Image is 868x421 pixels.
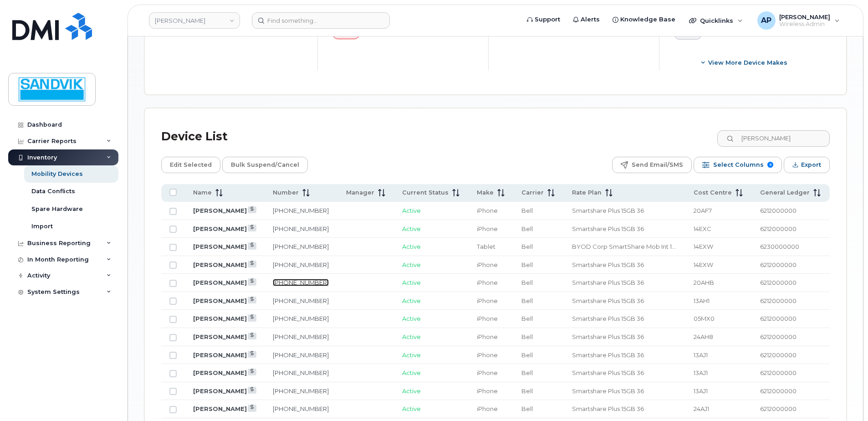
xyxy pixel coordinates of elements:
a: [PERSON_NAME] [193,207,247,214]
span: Alerts [581,15,600,24]
a: [PERSON_NAME] [193,261,247,268]
span: iPhone [477,261,498,268]
span: Rate Plan [572,189,602,197]
span: Active [402,261,421,268]
span: Bell [521,225,533,232]
a: [PERSON_NAME] [193,315,247,322]
a: View Last Bill [248,333,256,339]
span: Smartshare Plus 15GB 36 [572,315,644,322]
span: View More Device Makes [708,58,787,67]
a: Support [521,10,567,29]
span: 24AH8 [694,333,713,340]
span: Bell [521,369,533,376]
a: [PERSON_NAME] [193,387,247,395]
span: Cost Centre [694,189,732,197]
span: Bell [521,315,533,322]
span: Wireless Admin [779,21,830,28]
span: 6212000000 [760,297,797,304]
span: Active [402,279,421,286]
span: 9 [767,162,773,168]
span: 20AHB [694,279,714,286]
span: AP [761,15,771,26]
div: Annette Panzani [751,11,846,30]
a: View Last Bill [248,314,256,321]
a: Knowledge Base [606,10,682,29]
span: iPhone [477,225,498,232]
span: 14EXW [694,243,713,250]
a: [PHONE_NUMBER] [273,333,329,340]
a: [PHONE_NUMBER] [273,351,329,359]
span: iPhone [477,405,498,412]
span: Bell [521,297,533,304]
span: Export [801,158,821,172]
a: Sandvik Tamrock [149,12,240,29]
a: [PERSON_NAME] [193,333,247,340]
span: Current Status [402,189,449,197]
span: 20AF7 [694,207,712,214]
div: Quicklinks [683,11,749,30]
span: 6230000000 [760,243,799,250]
a: View Last Bill [248,206,256,213]
span: iPhone [477,207,498,214]
span: iPhone [477,297,498,304]
span: 13AJ1 [694,351,708,359]
span: Tablet [477,243,495,250]
input: Search Device List ... [717,130,830,147]
span: 14EXC [694,225,711,232]
span: General Ledger [760,189,810,197]
span: Smartshare Plus 15GB 36 [572,387,644,395]
a: View Last Bill [248,387,256,394]
span: Make [477,189,494,197]
a: View Last Bill [248,297,256,303]
span: Active [402,207,421,214]
span: 6212000000 [760,261,797,268]
a: View Last Bill [248,261,256,267]
span: 6212000000 [760,351,797,359]
a: [PERSON_NAME] [193,351,247,359]
span: 6212000000 [760,315,797,322]
span: Bell [521,333,533,340]
span: Smartshare Plus 15GB 36 [572,405,644,412]
a: [PHONE_NUMBER] [273,297,329,304]
span: Active [402,297,421,304]
span: Manager [346,189,374,197]
span: Knowledge Base [620,15,675,24]
span: 6212000000 [760,405,797,412]
span: 13AH1 [694,297,710,304]
a: Alerts [567,10,606,29]
span: 6212000000 [760,207,797,214]
span: Name [193,189,212,197]
a: [PHONE_NUMBER] [273,405,329,412]
span: Active [402,405,421,412]
span: Bell [521,261,533,268]
input: Find something... [252,12,390,29]
span: Support [535,15,560,24]
span: Bell [521,351,533,359]
span: BYOD Corp SmartShare Mob Int 10 [572,243,676,250]
span: 6212000000 [760,333,797,340]
span: 14EXW [694,261,713,268]
span: Active [402,225,421,232]
a: View Last Bill [248,278,256,285]
span: Edit Selected [170,158,212,172]
span: Smartshare Plus 15GB 36 [572,207,644,214]
span: Smartshare Plus 15GB 36 [572,369,644,376]
a: [PERSON_NAME] [193,243,247,250]
a: View Last Bill [248,225,256,231]
a: View Last Bill [248,405,256,411]
a: [PHONE_NUMBER] [273,261,329,268]
span: Smartshare Plus 15GB 36 [572,333,644,340]
button: Select Columns 9 [694,157,782,173]
span: Active [402,243,421,250]
a: [PHONE_NUMBER] [273,315,329,322]
span: Select Columns [713,158,764,172]
span: 6212000000 [760,279,797,286]
span: Bell [521,279,533,286]
span: Bell [521,387,533,395]
span: 05MX0 [694,315,715,322]
span: 24AJ1 [694,405,709,412]
span: Send Email/SMS [632,158,683,172]
span: Bell [521,405,533,412]
span: iPhone [477,351,498,359]
span: iPhone [477,333,498,340]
